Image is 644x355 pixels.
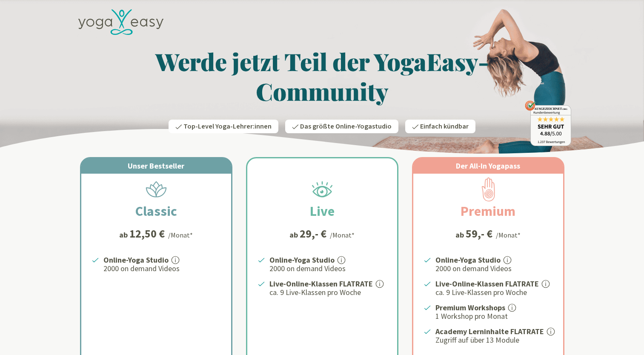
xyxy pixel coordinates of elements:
strong: Online-Yoga Studio [435,255,501,265]
h1: Werde jetzt Teil der YogaEasy-Community [73,46,571,106]
span: Einfach kündbar [420,122,469,131]
div: /Monat* [168,230,193,240]
img: ausgezeichnet_badge.png [525,100,571,146]
p: 1 Workshop pro Monat [435,311,553,321]
h2: Premium [440,201,536,221]
h2: Classic [115,201,197,221]
span: ab [119,229,129,240]
div: 12,50 € [129,228,165,239]
div: 59,- € [466,228,492,239]
span: Das größte Online-Yogastudio [300,122,392,131]
span: ab [455,229,466,240]
strong: Academy Lerninhalte FLATRATE [435,326,544,336]
span: Unser Bestseller [128,161,184,171]
p: ca. 9 Live-Klassen pro Woche [435,287,553,298]
span: Top-Level Yoga-Lehrer:innen [183,122,272,131]
strong: Online-Yoga Studio [103,255,169,265]
p: 2000 on demand Videos [435,263,553,274]
p: 2000 on demand Videos [103,263,221,274]
strong: Online-Yoga Studio [269,255,335,265]
div: /Monat* [330,230,355,240]
h2: Live [289,201,355,221]
strong: Live-Online-Klassen FLATRATE [435,279,539,289]
strong: Premium Workshops [435,303,505,312]
p: ca. 9 Live-Klassen pro Woche [269,287,387,298]
span: ab [289,229,300,240]
div: 29,- € [300,228,326,239]
div: /Monat* [496,230,521,240]
span: Der All-In Yogapass [456,161,520,171]
strong: Live-Online-Klassen FLATRATE [269,279,373,289]
p: 2000 on demand Videos [269,263,387,274]
p: Zugriff auf über 13 Module [435,335,553,345]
